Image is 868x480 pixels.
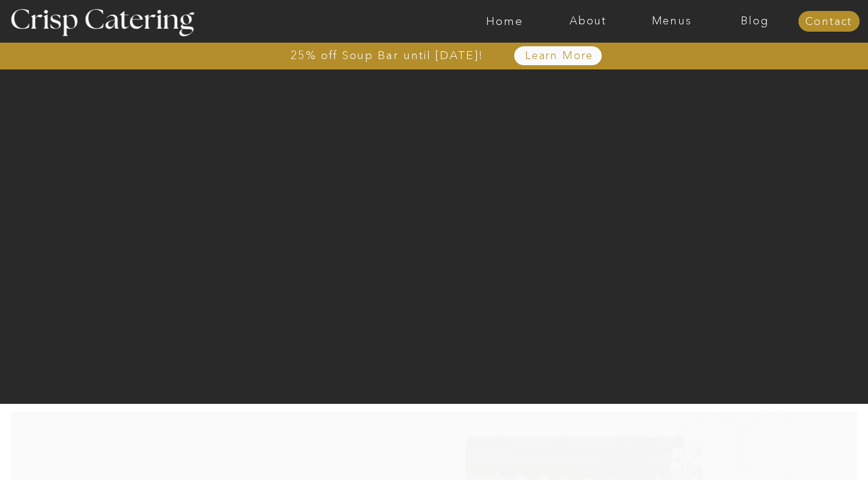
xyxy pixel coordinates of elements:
a: 25% off Soup Bar until [DATE]! [247,49,528,62]
a: Learn More [497,50,622,62]
a: Home [463,15,546,27]
a: About [546,15,630,27]
a: Contact [798,16,859,28]
a: Blog [713,15,797,27]
a: Menus [630,15,713,27]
